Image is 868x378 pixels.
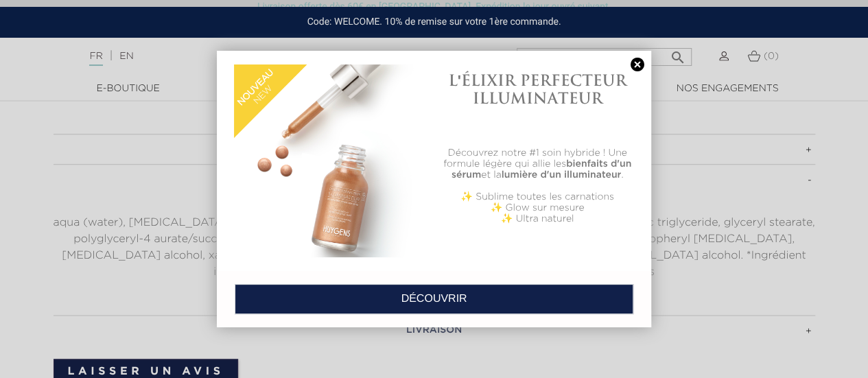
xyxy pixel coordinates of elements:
[441,71,634,108] h1: L'ÉLIXIR PERFECTEUR ILLUMINATEUR
[502,170,622,180] b: lumière d'un illuminateur
[441,202,634,213] p: ✨ Glow sur mesure
[441,147,634,180] p: Découvrez notre #1 soin hybride ! Une formule légère qui allie les et la .
[451,159,631,180] b: bienfaits d'un sérum
[235,284,633,314] a: DÉCOUVRIR
[441,191,634,202] p: ✨ Sublime toutes les carnations
[441,213,634,224] p: ✨ Ultra naturel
